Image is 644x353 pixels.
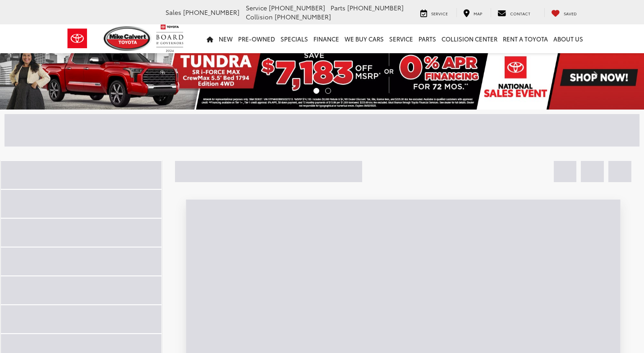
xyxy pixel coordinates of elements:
a: WE BUY CARS [342,24,386,53]
span: Service [246,3,267,12]
a: Specials [278,24,311,53]
a: New [216,24,235,53]
a: Pre-Owned [235,24,278,53]
a: Service [414,8,455,17]
a: Contact [491,8,537,17]
a: Service [386,24,416,53]
span: Contact [510,10,530,16]
a: Collision Center [439,24,500,53]
span: Parts [331,3,345,12]
span: Saved [564,10,577,16]
span: [PHONE_NUMBER] [275,12,331,21]
span: Map [474,10,482,16]
a: My Saved Vehicles [544,8,584,17]
span: [PHONE_NUMBER] [183,8,239,17]
span: Service [431,10,448,16]
a: Rent a Toyota [500,24,551,53]
a: Parts [416,24,439,53]
img: Mike Calvert Toyota [104,26,152,51]
a: About Us [551,24,586,53]
a: Map [456,8,489,17]
span: Collision [246,12,273,21]
img: Toyota [60,24,94,53]
span: Sales [166,8,181,17]
span: [PHONE_NUMBER] [269,3,325,12]
a: Home [204,24,216,53]
a: Finance [311,24,342,53]
span: [PHONE_NUMBER] [347,3,404,12]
